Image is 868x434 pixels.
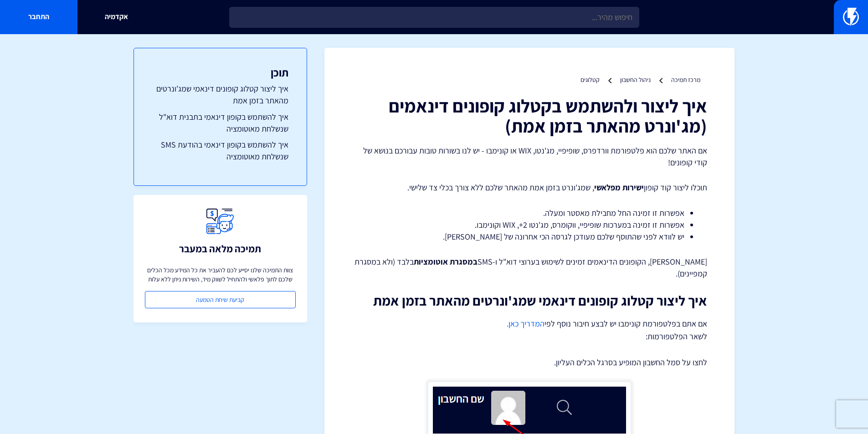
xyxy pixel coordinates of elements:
strong: במסגרת [450,256,478,267]
h3: תוכן [152,66,288,78]
p: [PERSON_NAME], הקופונים הדינאמים זמינים לשימוש בערוצי דוא"ל ו-SMS בלבד (ולא במסגרת קמפיינים). [352,256,707,279]
h2: איך ליצור קטלוג קופונים דינאמי שמג'ונרטים מהאתר בזמן אמת [352,293,707,308]
a: איך להשתמש בקופון דינאמי בתבנית דוא"ל שנשלחת מאוטומציה [152,111,288,134]
p: אם אתם בפלטפורמת קונימבו יש לבצע חיבור נוסף לפי לשאר הפלטפורמות: [352,317,707,343]
a: ניהול החשבון [620,76,651,84]
a: המדריך כאן. [507,318,544,329]
li: אפשרות זו זמינה החל מחבילת מאסטר ומעלה. [375,207,684,219]
a: קטלוגים [580,76,600,84]
a: מרכז תמיכה [671,76,700,84]
li: יש לוודא לפני שהתוסף שלכם מעודכן לגרסה הכי אחרונה של [PERSON_NAME]. [375,231,684,243]
h3: תמיכה מלאה במעבר [179,243,261,254]
a: קביעת שיחת הטמעה [145,291,296,308]
li: אפשרות זו זמינה במערכות שופיפיי, ווקומרס, מג'נטו 2+, WIX וקונימבו. [375,219,684,231]
p: אם האתר שלכם הוא פלטפורמת וורדפרס, שופיפיי, מג'נטו, WIX או קונימבו - יש לנו בשורות טובות עבורכם ב... [352,145,707,168]
p: צוות התמיכה שלנו יסייע לכם להעביר את כל המידע מכל הכלים שלכם לתוך פלאשי ולהתחיל לשווק מיד, השירות... [145,266,296,284]
p: תוכלו ליצור קוד קופון , שמג'ונרט בזמן אמת מהאתר שלכם ללא צורך בכלי צד שלישי. [352,182,707,194]
strong: ישירות מפלאשי [594,182,644,193]
strong: אוטומציות [414,256,448,267]
input: חיפוש מהיר... [229,7,639,28]
a: איך ליצור קטלוג קופונים דינאמי שמג'ונרטים מהאתר בזמן אמת [152,83,288,106]
a: איך להשתמש בקופון דינאמי בהודעת SMS שנשלחת מאוטומציה [152,139,288,162]
h1: איך ליצור ולהשתמש בקטלוג קופונים דינאמים (מג'ונרט מהאתר בזמן אמת) [352,96,707,136]
p: לחצו על סמל החשבון המופיע בסרגל הכלים העליון. [352,357,707,368]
